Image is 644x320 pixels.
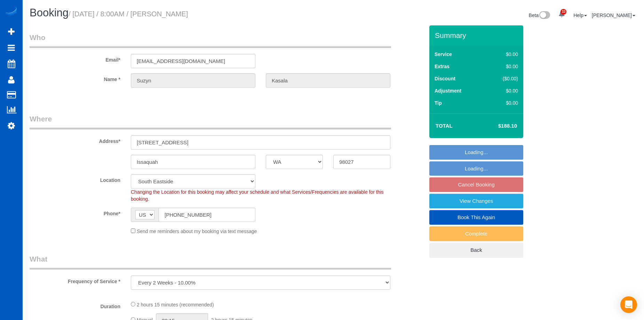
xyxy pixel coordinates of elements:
[429,194,523,208] a: View Changes
[573,13,587,18] a: Help
[24,174,126,184] label: Location
[435,51,452,58] label: Service
[131,54,255,68] input: Email*
[592,13,635,18] a: [PERSON_NAME]
[131,189,384,202] span: Changing the Location for this booking may affect your schedule and what Services/Frequencies are...
[488,51,518,58] div: $0.00
[620,296,637,313] div: Open Intercom Messenger
[488,87,518,94] div: $0.00
[488,63,518,70] div: $0.00
[24,135,126,145] label: Address*
[137,302,214,307] span: 2 hours 15 minutes (recommended)
[333,155,390,169] input: Zip Code*
[539,11,550,20] img: New interface
[24,301,126,310] label: Duration
[488,99,518,106] div: $0.00
[488,75,518,82] div: ($0.00)
[529,13,550,18] a: Beta
[477,123,517,129] h4: $188.10
[137,229,257,234] span: Send me reminders about my booking via text message
[69,10,188,18] small: / [DATE] / 8:00AM / [PERSON_NAME]
[4,7,18,17] img: Automaid Logo
[24,208,126,217] label: Phone*
[30,254,391,270] legend: What
[435,87,461,94] label: Adjustment
[24,275,126,285] label: Frequency of Service *
[131,155,255,169] input: City*
[435,99,442,106] label: Tip
[435,63,450,70] label: Extras
[435,31,520,39] h3: Summary
[560,9,566,15] span: 33
[159,208,255,222] input: Phone*
[435,75,455,82] label: Discount
[429,243,523,257] a: Back
[30,32,391,48] legend: Who
[436,123,453,129] strong: Total
[131,73,255,88] input: First Name*
[24,54,126,63] label: Email*
[266,73,390,88] input: Last Name*
[429,210,523,225] a: Book This Again
[30,114,391,129] legend: Where
[555,7,569,22] a: 33
[24,73,126,83] label: Name *
[30,7,69,19] span: Booking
